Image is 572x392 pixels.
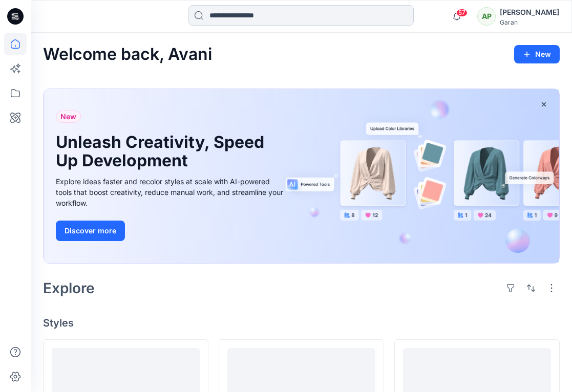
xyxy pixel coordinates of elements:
[56,221,286,241] a: Discover more
[43,317,560,329] h4: Styles
[56,221,125,241] button: Discover more
[43,280,95,296] h2: Explore
[500,18,559,26] div: Garan
[56,133,271,170] h1: Unleash Creativity, Speed Up Development
[56,176,286,208] div: Explore ideas faster and recolor styles at scale with AI-powered tools that boost creativity, red...
[477,7,496,26] div: AP
[456,9,468,17] span: 57
[500,6,559,18] div: [PERSON_NAME]
[514,45,560,63] button: New
[60,111,76,123] span: New
[43,45,212,64] h2: Welcome back, Avani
